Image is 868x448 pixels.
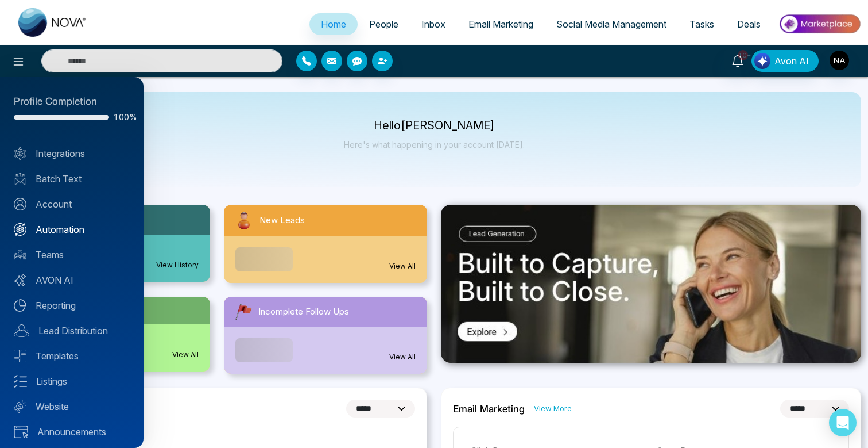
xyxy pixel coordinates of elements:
img: Avon-AI.svg [14,274,26,286]
a: Templates [14,349,130,363]
img: Templates.svg [14,350,26,362]
a: Announcements [14,425,130,439]
div: Profile Completion [14,94,130,109]
img: Integrated.svg [14,147,26,160]
img: Automation.svg [14,223,26,236]
span: 100% [114,113,130,121]
a: Listings [14,374,130,388]
a: Lead Distribution [14,324,130,338]
a: AVON AI [14,273,130,287]
img: batch_text_white.png [14,173,26,185]
a: Website [14,400,130,413]
img: team.svg [14,248,26,261]
div: Open Intercom Messenger [829,409,857,436]
a: Integrations [14,147,130,160]
img: Account.svg [14,198,26,210]
a: Teams [14,248,130,262]
a: Account [14,197,130,211]
img: Website.svg [14,400,26,413]
a: Batch Text [14,172,130,186]
a: Automation [14,223,130,236]
img: Listings.svg [14,375,27,388]
img: Lead-dist.svg [14,324,29,337]
img: Reporting.svg [14,299,26,312]
img: announcements.svg [14,426,28,438]
a: Reporting [14,298,130,312]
